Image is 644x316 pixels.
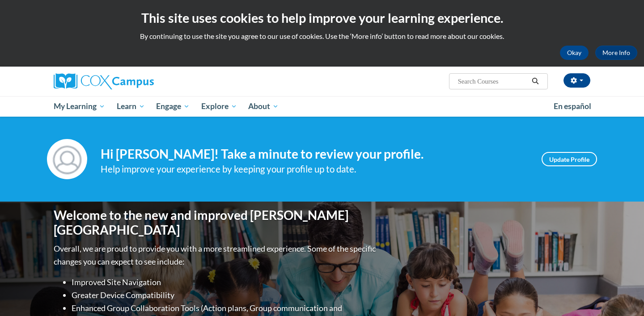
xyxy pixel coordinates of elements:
[54,208,378,238] h1: Welcome to the new and improved [PERSON_NAME][GEOGRAPHIC_DATA]
[101,162,528,177] div: Help improve your experience by keeping your profile up to date.
[117,101,145,112] span: Learn
[72,289,378,302] li: Greater Device Compatibility
[54,101,105,112] span: My Learning
[156,101,190,112] span: Engage
[7,9,637,27] h2: This site uses cookies to help improve your learning experience.
[195,96,243,117] a: Explore
[101,147,528,162] h4: Hi [PERSON_NAME]! Take a minute to review your profile.
[150,96,195,117] a: Engage
[548,97,597,116] a: En español
[7,31,637,41] p: By continuing to use the site you agree to our use of cookies. Use the ‘More info’ button to read...
[595,46,637,60] a: More Info
[563,73,590,88] button: Account Settings
[111,96,151,117] a: Learn
[457,76,529,87] input: Search Courses
[54,73,224,89] a: Cox Campus
[248,101,279,112] span: About
[529,76,542,87] button: Search
[72,276,378,289] li: Improved Site Navigation
[48,96,111,117] a: My Learning
[54,242,378,268] p: Overall, we are proud to provide you with a more streamlined experience. Some of the specific cha...
[54,73,154,89] img: Cox Campus
[560,46,589,60] button: Okay
[201,101,237,112] span: Explore
[608,280,637,309] iframe: Button to launch messaging window
[40,96,604,117] div: Main menu
[243,96,285,117] a: About
[542,152,597,166] a: Update Profile
[47,139,87,179] img: Profile Image
[554,101,591,111] span: En español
